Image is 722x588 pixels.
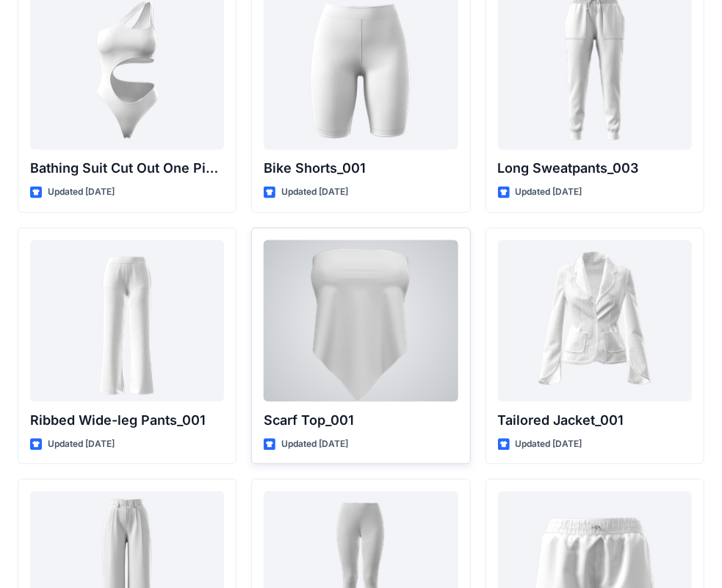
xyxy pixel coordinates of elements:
[264,411,458,431] p: Scarf Top_001
[264,159,458,179] p: Bike Shorts_001
[516,185,582,201] p: Updated [DATE]
[498,240,692,402] a: Tailored Jacket_001
[498,411,692,431] p: Tailored Jacket_001
[48,437,115,453] p: Updated [DATE]
[516,437,582,453] p: Updated [DATE]
[30,411,224,431] p: Ribbed Wide-leg Pants_001
[30,159,224,179] p: Bathing Suit Cut Out One Piece_001
[281,437,348,453] p: Updated [DATE]
[30,240,224,402] a: Ribbed Wide-leg Pants_001
[264,240,458,402] a: Scarf Top_001
[281,185,348,201] p: Updated [DATE]
[498,159,692,179] p: Long Sweatpants_003
[48,185,115,201] p: Updated [DATE]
